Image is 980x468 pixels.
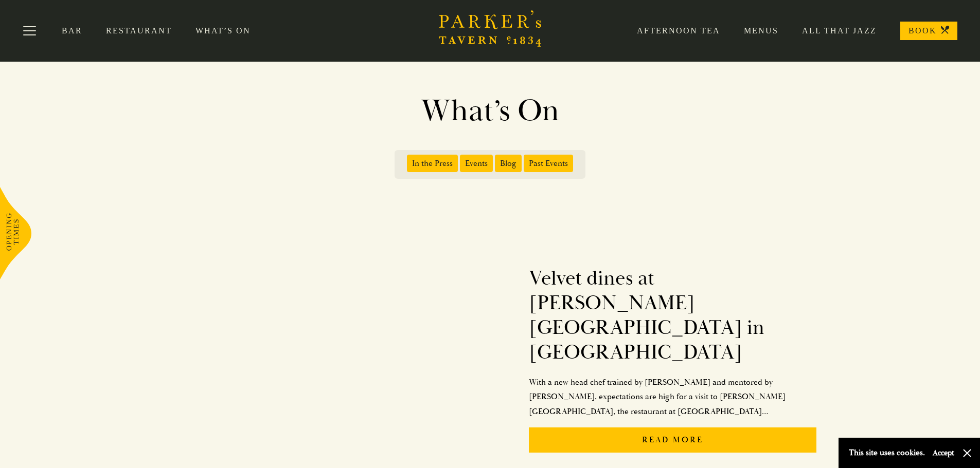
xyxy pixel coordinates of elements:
span: Blog [495,155,522,172]
h2: Velvet dines at [PERSON_NAME][GEOGRAPHIC_DATA] in [GEOGRAPHIC_DATA] [529,266,817,365]
p: With a new head chef trained by [PERSON_NAME] and mentored by [PERSON_NAME], expectations are hig... [529,375,817,419]
button: Close and accept [962,448,972,458]
a: Velvet dines at [PERSON_NAME][GEOGRAPHIC_DATA] in [GEOGRAPHIC_DATA]With a new head chef trained b... [179,256,817,461]
p: Read More [529,427,817,453]
span: Events [460,155,493,172]
span: Past Events [524,155,573,172]
h1: What’s On [197,92,783,129]
button: Accept [933,448,954,458]
span: In the Press [407,155,458,172]
p: This site uses cookies. [849,445,925,460]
